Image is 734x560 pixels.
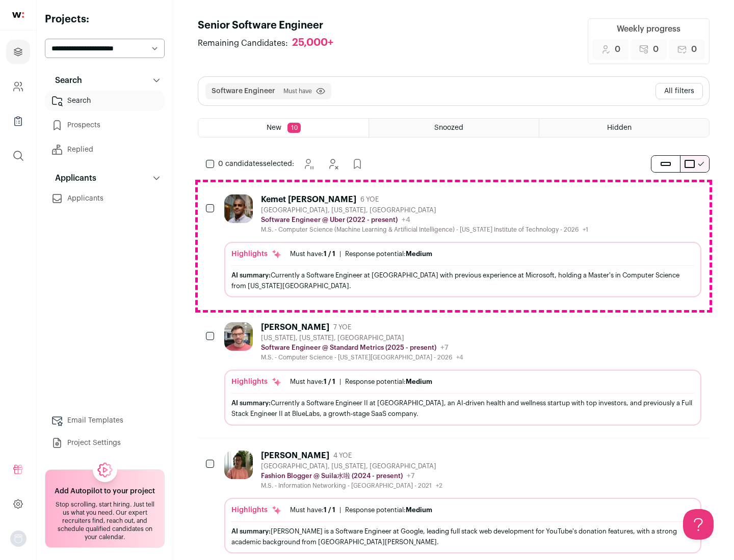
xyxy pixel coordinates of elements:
button: All filters [656,83,703,99]
div: [GEOGRAPHIC_DATA], [US_STATE], [GEOGRAPHIC_DATA] [261,462,442,470]
span: +7 [407,472,415,480]
div: [GEOGRAPHIC_DATA], [US_STATE], [GEOGRAPHIC_DATA] [261,206,588,214]
a: Search [45,91,165,111]
a: Company Lists [6,109,30,133]
span: +4 [456,354,463,360]
div: Highlights [231,377,282,387]
div: [US_STATE], [US_STATE], [GEOGRAPHIC_DATA] [261,334,463,342]
a: Prospects [45,115,165,135]
div: M.S. - Computer Science - [US_STATE][GEOGRAPHIC_DATA] - 2026 [261,353,463,361]
a: Email Templates [45,410,165,431]
img: ebffc8b94a612106133ad1a79c5dcc917f1f343d62299c503ebb759c428adb03.jpg [224,451,253,479]
ul: | [290,378,432,386]
a: Project Settings [45,433,165,453]
div: [PERSON_NAME] [261,451,329,461]
span: 0 [691,43,697,55]
button: Applicants [45,168,165,188]
img: 92c6d1596c26b24a11d48d3f64f639effaf6bd365bf059bea4cfc008ddd4fb99.jpg [224,322,253,351]
div: Response potential: [345,506,432,514]
ul: | [290,250,432,258]
span: AI summary: [231,272,271,278]
span: Medium [406,250,432,257]
span: 7 YOE [333,323,351,331]
span: +7 [440,344,449,351]
a: Hidden [539,119,709,137]
button: Open dropdown [10,530,27,547]
span: Must have [283,87,312,95]
span: New [267,124,281,131]
a: Projects [6,40,30,64]
a: Replied [45,139,165,160]
button: Software Engineer [212,86,275,96]
div: Currently a Software Engineer II at [GEOGRAPHIC_DATA], an AI-driven health and wellness startup w... [231,398,694,419]
div: Must have: [290,250,335,258]
div: Response potential: [345,378,432,386]
span: selected: [218,159,294,169]
a: Company and ATS Settings [6,74,30,99]
a: Snoozed [369,119,539,137]
span: Medium [406,378,432,385]
span: Hidden [607,124,632,131]
button: Add to Prospects [347,154,368,174]
div: M.S. - Computer Science (Machine Learning & Artificial Intelligence) - [US_STATE] Institute of Te... [261,226,588,234]
span: 0 [653,43,659,55]
a: [PERSON_NAME] 4 YOE [GEOGRAPHIC_DATA], [US_STATE], [GEOGRAPHIC_DATA] Fashion Blogger @ Suila水啦 (2... [224,451,701,553]
span: +2 [436,483,442,489]
div: [PERSON_NAME] [261,322,329,332]
button: Search [45,70,165,91]
div: Currently a Software Engineer at [GEOGRAPHIC_DATA] with previous experience at Microsoft, holding... [231,270,694,291]
span: AI summary: [231,528,271,535]
div: Must have: [290,378,335,386]
p: Search [49,74,82,87]
p: Software Engineer @ Standard Metrics (2025 - present) [261,344,436,352]
img: 927442a7649886f10e33b6150e11c56b26abb7af887a5a1dd4d66526963a6550.jpg [224,194,253,223]
a: Kemet [PERSON_NAME] 6 YOE [GEOGRAPHIC_DATA], [US_STATE], [GEOGRAPHIC_DATA] Software Engineer @ Ub... [224,194,701,297]
div: [PERSON_NAME] is a Software Engineer at Google, leading full stack web development for YouTube's ... [231,526,694,547]
span: Snoozed [434,124,463,131]
button: Hide [323,154,343,174]
img: nopic.png [10,530,27,547]
div: Kemet [PERSON_NAME] [261,194,356,205]
h2: Add Autopilot to your project [55,486,155,496]
p: Software Engineer @ Uber (2022 - present) [261,216,398,224]
p: Fashion Blogger @ Suila水啦 (2024 - present) [261,472,403,480]
span: 4 YOE [333,452,352,460]
span: AI summary: [231,400,271,406]
div: Weekly progress [617,23,680,35]
span: 10 [287,123,301,133]
div: Highlights [231,249,282,259]
a: Applicants [45,188,165,209]
span: +1 [583,227,588,233]
span: 0 candidates [218,160,263,167]
span: 1 / 1 [324,250,335,257]
span: 1 / 1 [324,507,335,513]
div: 25,000+ [292,37,333,49]
div: M.S. - Information Networking - [GEOGRAPHIC_DATA] - 2021 [261,482,442,490]
a: [PERSON_NAME] 7 YOE [US_STATE], [US_STATE], [GEOGRAPHIC_DATA] Software Engineer @ Standard Metric... [224,322,701,425]
ul: | [290,506,432,514]
div: Highlights [231,505,282,515]
div: Stop scrolling, start hiring. Just tell us what you need. Our expert recruiters find, reach out, ... [51,500,158,541]
span: 1 / 1 [324,378,335,385]
span: Remaining Candidates: [198,37,288,49]
img: wellfound-shorthand-0d5821cbd27db2630d0214b213865d53afaa358527fdda9d0ea32b1df1b89c2c.svg [12,12,24,18]
iframe: Help Scout Beacon - Open [683,509,714,540]
div: Response potential: [345,250,432,258]
span: 6 YOE [360,195,379,204]
h1: Senior Software Engineer [198,18,344,33]
button: Snooze [298,154,319,174]
a: Add Autopilot to your project Stop scrolling, start hiring. Just tell us what you need. Our exper... [45,469,165,548]
span: +4 [402,216,410,223]
h2: Projects: [45,12,165,26]
p: Applicants [49,172,96,184]
span: Medium [406,507,432,513]
div: Must have: [290,506,335,514]
span: 0 [615,43,620,55]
